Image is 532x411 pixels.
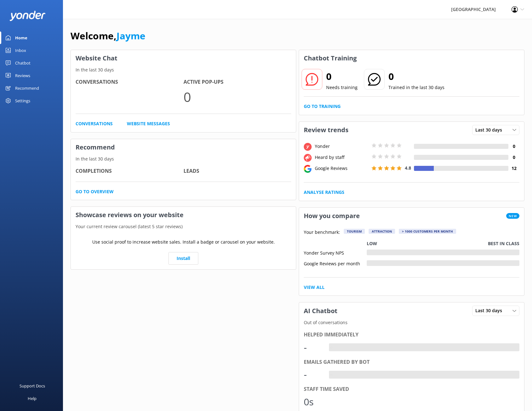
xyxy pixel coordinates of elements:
a: Go to Training [304,103,341,110]
h4: Conversations [76,78,184,86]
div: Google Reviews per month [304,260,367,266]
p: In the last 30 days [71,66,296,73]
p: Use social proof to increase website sales. Install a badge or carousel on your website. [92,239,275,245]
h2: 0 [388,69,444,84]
div: - [304,367,323,382]
div: Recommend [15,82,39,94]
h3: Chatbot Training [299,50,361,66]
a: Website Messages [127,120,170,127]
p: Trained in the last 30 days [388,84,444,91]
span: New [506,213,519,219]
div: 0s [304,394,323,409]
p: In the last 30 days [71,155,296,162]
a: Jayme [116,29,145,42]
div: Google Reviews [313,165,370,172]
h2: 0 [326,69,358,84]
div: Chatbot [15,57,31,69]
div: Reviews [15,69,30,82]
h3: AI Chatbot [299,303,342,319]
h3: Website Chat [71,50,296,66]
div: Heard by staff [313,154,370,161]
div: Inbox [15,44,26,57]
a: View All [304,284,325,291]
span: 4.8 [405,165,411,171]
div: > 1000 customers per month [399,229,456,234]
div: Yonder [313,143,370,150]
h4: 0 [508,143,519,150]
h1: Welcome, [71,28,145,43]
h4: Leads [184,167,291,175]
a: Install [168,252,198,265]
div: - [304,340,323,355]
p: Needs training [326,84,358,91]
p: Your current review carousel (latest 5 star reviews) [71,223,296,230]
div: - [329,371,334,379]
h3: Recommend [71,139,296,155]
div: Attraction [369,229,395,234]
div: Emails gathered by bot [304,358,519,366]
div: Helped immediately [304,331,519,339]
h3: Showcase reviews on your website [71,207,296,223]
a: Conversations [76,120,113,127]
span: Last 30 days [475,307,506,314]
div: Settings [15,94,30,107]
div: Yonder Survey NPS [304,250,367,255]
p: Low [367,240,377,247]
div: Staff time saved [304,385,519,393]
h3: How you compare [299,208,365,224]
div: Support Docs [20,380,45,392]
p: Your benchmark: [304,229,340,236]
h3: Review trends [299,122,353,138]
a: Go to overview [76,188,114,195]
div: Help [28,392,37,405]
div: Home [15,31,27,44]
span: Last 30 days [475,127,506,133]
h4: 0 [508,154,519,161]
div: - [329,343,334,352]
img: yonder-white-logo.png [9,11,46,21]
p: Best in class [488,240,519,247]
h4: 12 [508,165,519,172]
h4: Active Pop-ups [184,78,291,86]
a: Analyse Ratings [304,189,344,196]
h4: Completions [76,167,184,175]
p: 0 [184,86,291,107]
div: Tourism [344,229,365,234]
p: Out of conversations [299,319,524,326]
